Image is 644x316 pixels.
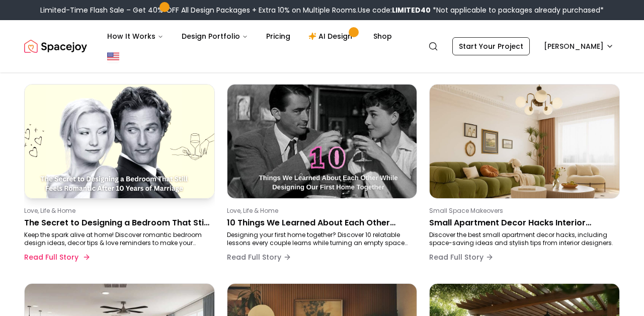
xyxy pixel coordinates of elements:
[429,231,616,247] p: Discover the best small apartment decor hacks, including space-saving ideas and stylish tips from...
[24,231,211,247] p: Keep the spark alive at home! Discover romantic bedroom design ideas, decor tips & love reminders...
[431,5,604,15] span: *Not applicable to packages already purchased*
[24,36,87,56] img: Spacejoy Logo
[429,217,616,229] p: Small Apartment Decor Hacks Interior Designers Swear By
[227,85,417,198] img: 10 Things We Learned About Each Other While Designing Our First Home Together
[227,231,414,247] p: Designing your first home together? Discover 10 relatable lessons every couple learns while turni...
[430,85,619,198] img: Small Apartment Decor Hacks Interior Designers Swear By
[452,37,530,55] a: Start Your Project
[25,85,214,198] img: The Secret to Designing a Bedroom That Still Feels Romantic After 10 Years of Marriage
[24,20,620,72] nav: Global
[429,247,494,267] button: Read Full Story
[365,26,400,46] a: Shop
[24,217,211,229] p: The Secret to Designing a Bedroom That Still Feels Romantic After 10 Years of Marriage
[227,247,291,267] button: Read Full Story
[227,84,418,271] a: 10 Things We Learned About Each Other While Designing Our First Home TogetherLove, Life & Home10 ...
[24,247,89,267] button: Read Full Story
[174,26,256,46] button: Design Portfolio
[227,217,414,229] p: 10 Things We Learned About Each Other While Designing Our First Home Together
[24,207,211,215] p: Love, Life & Home
[258,26,298,46] a: Pricing
[40,5,604,15] div: Limited-Time Flash Sale – Get 40% OFF All Design Packages + Extra 10% on Multiple Rooms.
[227,207,414,215] p: Love, Life & Home
[99,26,400,46] nav: Main
[538,37,620,55] button: [PERSON_NAME]
[429,84,620,271] a: Small Apartment Decor Hacks Interior Designers Swear BySmall Space MakeoversSmall Apartment Decor...
[107,50,119,62] img: United States
[392,5,431,15] b: LIMITED40
[358,5,431,15] span: Use code:
[429,207,616,215] p: Small Space Makeovers
[300,26,363,46] a: AI Design
[99,26,172,46] button: How It Works
[24,36,87,56] a: Spacejoy
[24,84,215,271] a: The Secret to Designing a Bedroom That Still Feels Romantic After 10 Years of MarriageLove, Life ...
